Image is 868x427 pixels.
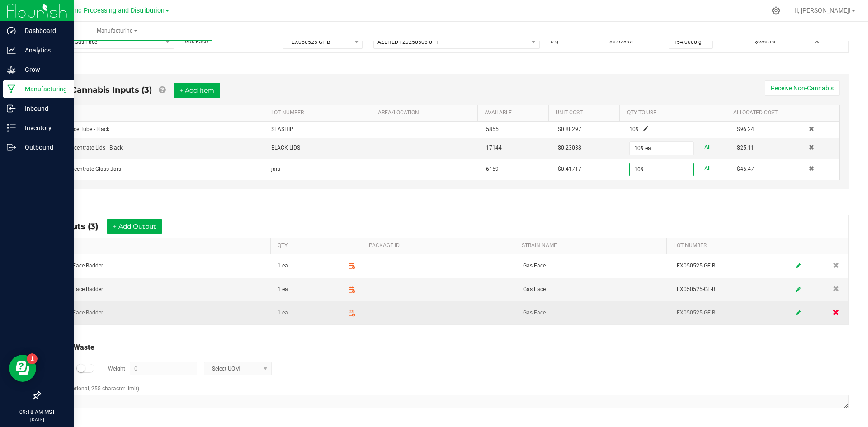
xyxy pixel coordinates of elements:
span: $0.41717 [558,166,581,172]
button: + Add Item [174,83,220,98]
span: 1 ea [278,306,288,320]
span: $0.88297 [558,126,581,132]
inline-svg: Manufacturing [7,84,16,94]
a: Allocated CostSortable [733,109,794,117]
span: Outputs (3) [51,221,107,231]
span: $45.47 [737,166,754,172]
span: $6.07895 [609,38,633,45]
span: 5855 [486,126,499,132]
td: Gas Face [518,254,671,278]
td: Gas Face [518,278,671,301]
a: QTYSortable [278,242,359,249]
a: Add Non-Cannabis items that were also consumed in the run (e.g. gloves and packaging); Also add N... [159,85,165,95]
span: EX Concentrate Lids - Black [56,145,123,151]
span: Bulk LR Gas Face [47,36,162,48]
td: LR 1g Gas Face Badder [42,254,272,278]
span: BLACK LIDS [271,145,300,151]
a: All [704,141,711,154]
span: $0.23038 [558,145,581,151]
span: $936.16 [755,38,775,45]
div: Manage settings [770,6,782,15]
a: QTY TO USESortable [627,109,723,117]
span: EX Sauce Tube - Black [56,126,109,132]
span: 17144 [486,145,502,151]
a: Manufacturing [22,22,212,41]
p: Analytics [16,45,70,56]
button: Receive Non-Cannabis [765,80,840,96]
span: 0 [551,38,554,45]
span: $25.11 [737,145,754,151]
div: Total Run Waste [41,342,849,353]
td: LR 1g Gas Face Badder [42,278,272,301]
span: Globe Farmacy Inc Processing and Distribution [26,7,165,14]
span: NO DATA FOUND [47,35,174,49]
a: ITEMSortable [48,242,267,249]
td: Gas Face [518,301,671,324]
a: STRAIN NAMESortable [522,242,664,249]
label: Comment (optional, 255 character limit) [41,385,139,393]
p: Grow [16,64,70,75]
td: EX050525-GF-B [671,301,787,324]
inline-svg: Inbound [7,104,16,113]
span: SEASHIP [271,126,293,132]
p: Inbound [16,103,70,114]
span: Package timestamp is not valid [344,306,359,320]
p: 09:18 AM MST [4,408,70,416]
span: Package timestamp is not valid [344,282,359,297]
a: AVAILABLESortable [485,109,545,117]
inline-svg: Grow [7,65,16,74]
a: AREA/LOCATIONSortable [378,109,474,117]
inline-svg: Outbound [7,143,16,152]
td: EX050525-GF-B [671,254,787,278]
span: g [555,38,558,45]
td: EX050525-GF-B [671,278,787,301]
iframe: Resource center [9,355,36,382]
span: 109 [629,126,639,132]
p: [DATE] [4,416,70,423]
inline-svg: Analytics [7,46,16,55]
inline-svg: Dashboard [7,26,16,35]
p: Dashboard [16,25,70,36]
span: EX050525-GF-B [283,36,351,48]
span: Manufacturing [22,27,212,35]
p: Manufacturing [16,84,70,94]
label: Weight [108,365,125,373]
span: Package timestamp is not valid [344,258,359,273]
span: Non-Cannabis Inputs (3) [50,85,152,95]
inline-svg: Inventory [7,123,16,132]
a: Unit CostSortable [556,109,616,117]
a: ITEMSortable [57,109,260,117]
button: + Add Output [107,219,162,234]
span: Gas Face [185,38,208,45]
p: Inventory [16,122,70,133]
span: jars [271,166,280,172]
span: $96.24 [737,126,754,132]
iframe: Resource center unread badge [27,353,38,364]
a: LOT NUMBERSortable [271,109,367,117]
a: PACKAGE IDSortable [369,242,511,249]
span: 1 ea [278,258,288,273]
a: LOT NUMBERSortable [674,242,778,249]
span: 6159 [486,166,499,172]
span: NO DATA FOUND [373,35,540,49]
td: LR 1g Gas Face Badder [42,301,272,324]
span: EX Concentrate Glass Jars [56,166,121,172]
a: Sortable [788,242,839,249]
a: All [704,163,711,175]
span: AZEHEDT-20250508-011 [377,39,439,45]
a: Sortable [805,109,830,117]
span: Hi, [PERSON_NAME]! [792,7,851,14]
p: Outbound [16,142,70,153]
span: 1 ea [278,282,288,297]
